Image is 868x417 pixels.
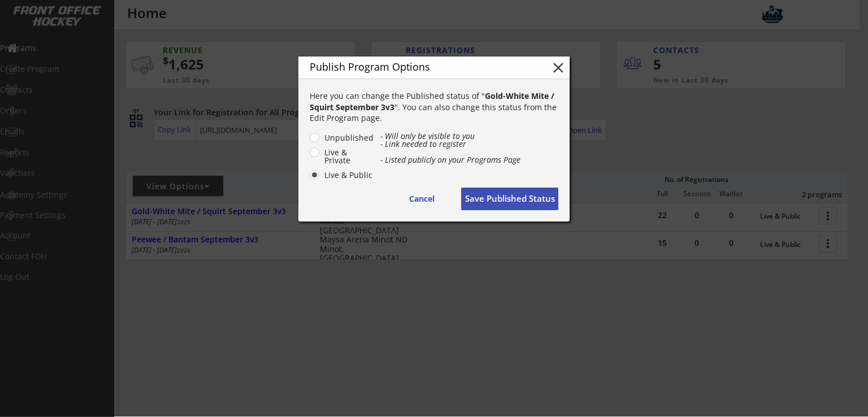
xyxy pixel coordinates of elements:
[310,90,558,124] div: Here you can change the Published status of " ". You can also change this status from the Edit Pr...
[550,59,567,76] button: close
[321,171,374,179] label: Live & Public
[310,90,557,112] strong: Gold-White Mite / Squirt September 3v3
[310,62,532,72] div: Publish Program Options
[321,134,374,142] label: Unpublished
[393,188,450,210] button: Cancel
[461,188,558,210] button: Save Published Status
[321,149,374,164] label: Live & Private
[380,132,558,164] div: - Will only be visible to you - Link needed to register - Listed publicly on your Programs Page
